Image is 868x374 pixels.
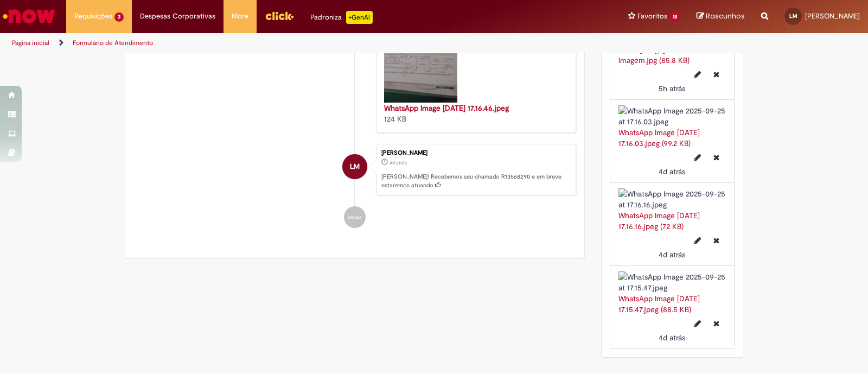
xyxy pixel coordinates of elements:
[659,333,685,343] time: 25/09/2025 17:36:52
[133,144,576,196] li: Lorena De Mendonca Melo
[659,167,685,176] span: 4d atrás
[659,84,685,93] span: 5h atrás
[688,315,707,332] button: Editar nome de arquivo WhatsApp Image 2025-09-25 at 17.15.47.jpeg
[381,150,570,156] div: [PERSON_NAME]
[342,154,367,179] div: Lorena De Mendonca Melo
[789,12,797,20] span: LM
[688,149,707,166] button: Editar nome de arquivo WhatsApp Image 2025-09-25 at 17.16.03.jpeg
[637,11,667,22] span: Favoritos
[310,11,373,24] div: Padroniza
[140,11,215,22] span: Despesas Corporativas
[618,211,700,231] a: WhatsApp Image [DATE] 17.16.16.jpeg (72 KB)
[8,33,571,53] ul: Trilhas de página
[659,333,685,343] span: 4d atrás
[232,11,248,22] span: More
[618,188,726,210] img: WhatsApp Image 2025-09-25 at 17.16.16.jpeg
[697,11,745,22] a: Rascunhos
[688,66,707,83] button: Editar nome de arquivo imagem.jpg
[669,12,680,22] span: 18
[384,103,565,124] div: 124 KB
[688,232,707,249] button: Editar nome de arquivo WhatsApp Image 2025-09-25 at 17.16.16.jpeg
[390,160,407,166] span: 4d atrás
[265,8,294,24] img: click_logo_yellow_360x200.png
[618,294,700,314] a: WhatsApp Image [DATE] 17.15.47.jpeg (88.5 KB)
[346,11,373,24] p: +GenAi
[707,232,726,249] button: Excluir WhatsApp Image 2025-09-25 at 17.16.16.jpeg
[707,66,726,83] button: Excluir imagem.jpg
[805,11,860,21] span: [PERSON_NAME]
[659,250,685,259] time: 25/09/2025 17:36:53
[73,39,153,47] a: Formulário de Atendimento
[114,12,124,22] span: 3
[707,315,726,332] button: Excluir WhatsApp Image 2025-09-25 at 17.15.47.jpeg
[12,39,49,47] a: Página inicial
[74,11,112,22] span: Requisições
[384,103,509,113] a: WhatsApp Image [DATE] 17.16.46.jpeg
[618,55,690,65] a: imagem.jpg (85.8 KB)
[618,128,700,148] a: WhatsApp Image [DATE] 17.16.03.jpeg (99.2 KB)
[707,149,726,166] button: Excluir WhatsApp Image 2025-09-25 at 17.16.03.jpeg
[381,173,570,189] p: [PERSON_NAME]! Recebemos seu chamado R13568290 e em breve estaremos atuando.
[618,271,726,293] img: WhatsApp Image 2025-09-25 at 17.15.47.jpeg
[390,160,407,166] time: 25/09/2025 17:36:59
[618,105,726,127] img: WhatsApp Image 2025-09-25 at 17.16.03.jpeg
[659,84,685,93] time: 29/09/2025 11:57:24
[706,11,745,21] span: Rascunhos
[659,167,685,176] time: 25/09/2025 17:36:53
[1,5,57,27] img: ServiceNow
[659,250,685,259] span: 4d atrás
[350,154,360,180] span: LM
